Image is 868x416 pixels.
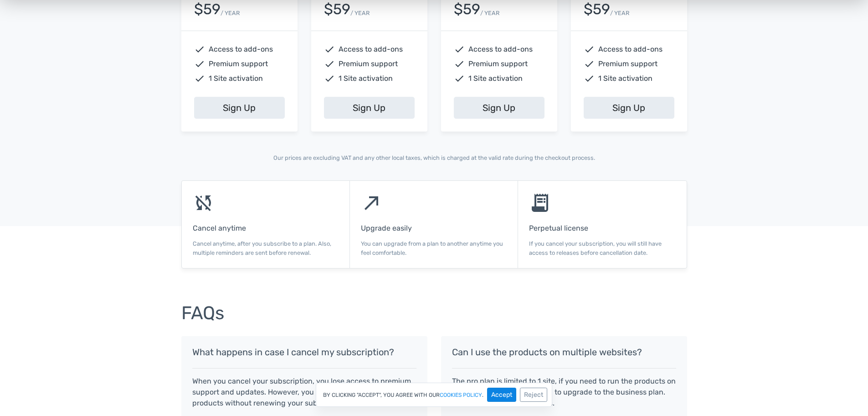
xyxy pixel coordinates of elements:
a: Sign Up [194,97,285,119]
span: check [454,73,465,84]
div: $59 [324,1,350,17]
div: $59 [584,1,610,17]
div: $59 [454,1,480,17]
small: / YEAR [350,9,370,17]
a: cookies policy [440,392,482,398]
span: Access to add-ons [598,44,663,55]
a: Sign Up [324,97,415,119]
a: Sign Up [454,97,544,119]
span: sync_disabled [193,192,215,214]
span: check [454,44,465,55]
div: By clicking "Accept", you agree with our . [316,383,552,407]
button: Accept [487,388,516,402]
span: 1 Site activation [339,73,393,84]
span: check [324,58,335,69]
p: You can upgrade from a plan to another anytime you feel comfortable. [361,239,507,257]
span: Access to add-ons [209,44,273,55]
h5: What happens in case I cancel my subscription? [192,347,416,357]
h6: Upgrade easily [361,224,507,232]
span: check [454,58,465,69]
span: Premium support [468,58,528,69]
span: Premium support [598,58,657,69]
p: The pro plan is limited to 1 site, if you need to run the products on multiple websites, you'll n... [452,376,676,409]
p: When you cancel your subscription, you lose access to premium support and updates. However, you c... [192,376,416,409]
span: Premium support [339,58,398,69]
small: / YEAR [221,9,240,17]
small: / YEAR [610,9,629,17]
span: check [584,58,595,69]
a: Sign Up [584,97,674,119]
span: 1 Site activation [468,73,523,84]
h1: FAQs [181,303,687,323]
span: receipt_long [529,192,551,214]
span: 1 Site activation [209,73,263,84]
span: check [584,44,595,55]
span: Premium support [209,58,268,69]
p: Cancel anytime, after you subscribe to a plan. Also, multiple reminders are sent before renewal. [193,239,339,257]
h5: Can I use the products on multiple websites? [452,347,676,357]
span: 1 Site activation [598,73,652,84]
p: If you cancel your subscription, you will still have access to releases before cancellation date. [529,239,675,257]
p: Our prices are excluding VAT and any other local taxes, which is charged at the valid rate during... [181,153,687,162]
span: check [194,44,205,55]
span: check [324,44,335,55]
button: Reject [520,388,547,402]
div: $59 [194,1,221,17]
h6: Cancel anytime [193,224,339,232]
span: check [584,73,595,84]
span: check [194,58,205,69]
span: Access to add-ons [339,44,403,55]
span: north_east [361,192,383,214]
small: / YEAR [480,9,499,17]
span: check [194,73,205,84]
span: check [324,73,335,84]
h6: Perpetual license [529,224,675,232]
span: Access to add-ons [468,44,533,55]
